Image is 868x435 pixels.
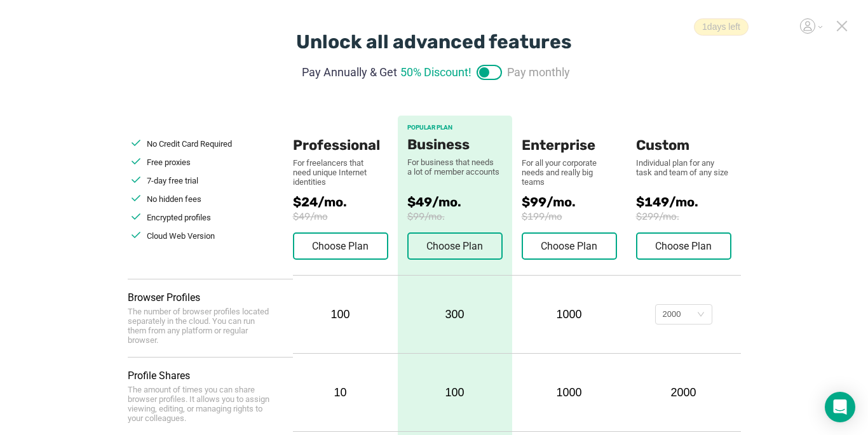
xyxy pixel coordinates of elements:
div: Business [407,137,503,153]
i: icon: down [697,311,705,319]
div: 1000 [522,308,617,321]
div: POPULAR PLAN [407,124,503,131]
span: Encrypted profiles [147,213,211,222]
div: Unlock all advanced features [296,30,572,53]
div: Profile Shares [128,370,293,382]
span: No Credit Card Required [147,139,232,149]
span: $99/mo. [407,211,503,222]
div: 100 [293,308,388,321]
div: 2000 [663,305,681,324]
div: 1000 [522,386,617,399]
span: Cloud Web Version [147,231,215,241]
div: 100 [398,354,512,431]
div: For business that needs [407,157,503,167]
div: 2000 [636,386,731,399]
span: Pay Annually & Get [302,64,397,81]
div: For freelancers that need unique Internet identities [293,158,376,187]
div: 10 [293,386,388,399]
span: $24/mo. [293,194,398,210]
span: $49/mo. [407,194,503,210]
div: Professional [293,116,388,154]
div: Custom [636,116,731,154]
div: Browser Profiles [128,291,293,304]
button: Choose Plan [636,232,731,260]
div: For all your corporate needs and really big teams [522,158,617,187]
span: Pay monthly [507,64,570,81]
span: No hidden fees [147,194,201,204]
div: Open Intercom Messenger [825,392,855,422]
span: 50% Discount! [400,64,471,81]
div: Enterprise [522,116,617,154]
div: Individual plan for any task and team of any size [636,158,731,177]
div: 300 [398,276,512,353]
button: Choose Plan [293,232,388,260]
span: $149/mo. [636,194,741,210]
div: The number of browser profiles located separately in the cloud. You can run them from any platfor... [128,307,274,345]
span: 7-day free trial [147,176,198,185]
span: $99/mo. [522,194,636,210]
button: Choose Plan [407,232,503,260]
button: Choose Plan [522,232,617,260]
span: $49/mo [293,211,398,222]
div: a lot of member accounts [407,167,503,177]
span: $199/mo [522,211,636,222]
span: 1 days left [694,18,749,36]
div: The amount of times you can share browser profiles. It allows you to assign viewing, editing, or ... [128,385,274,423]
span: Free proxies [147,157,191,167]
span: $299/mo. [636,211,741,222]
